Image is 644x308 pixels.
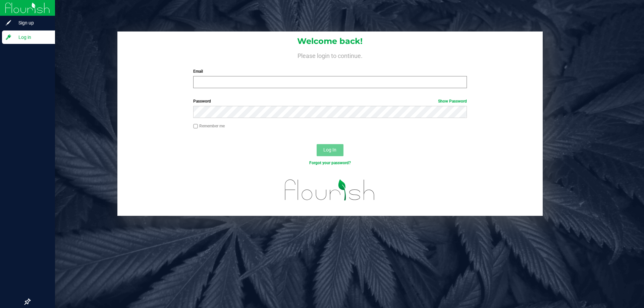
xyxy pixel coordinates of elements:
span: Password [193,99,211,104]
button: Log In [317,144,343,156]
label: Email [193,68,467,74]
label: Remember me [193,123,225,129]
span: Log In [323,147,336,152]
h4: Please login to continue. [117,51,543,59]
h1: Welcome back! [117,37,543,46]
inline-svg: Log in [5,34,12,41]
a: Forgot your password? [309,161,351,165]
span: Log in [12,33,52,41]
inline-svg: Sign up [5,19,12,26]
img: flourish_logo.svg [277,173,383,207]
a: Show Password [438,99,467,104]
span: Sign up [12,19,52,27]
input: Remember me [193,124,198,129]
